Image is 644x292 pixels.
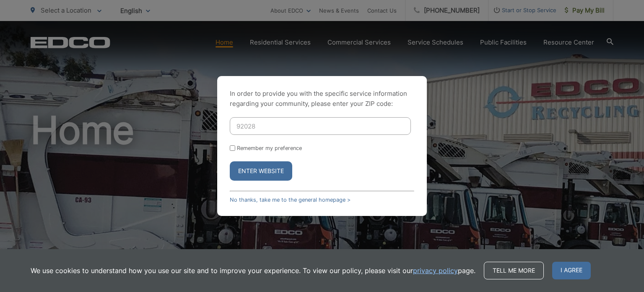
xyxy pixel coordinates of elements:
[230,161,292,181] button: Enter Website
[230,117,411,135] input: Enter ZIP Code
[230,89,414,109] p: In order to provide you with the specific service information regarding your community, please en...
[413,266,458,276] a: privacy policy
[484,262,544,279] a: Tell me more
[31,266,475,276] p: We use cookies to understand how you use our site and to improve your experience. To view our pol...
[552,262,591,279] span: I agree
[237,145,302,151] label: Remember my preference
[230,197,351,203] a: No thanks, take me to the general homepage >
